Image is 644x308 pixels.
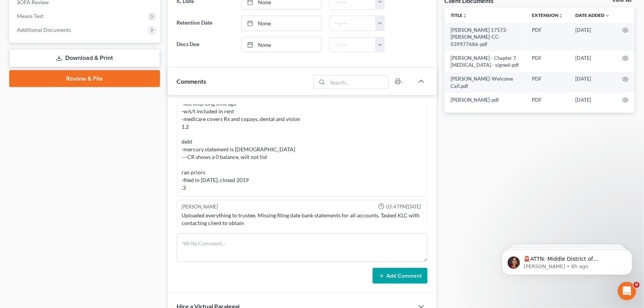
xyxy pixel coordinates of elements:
div: Uploaded everything to trustee. Missing filing date bank statements for all accounts. Tasked KLC ... [182,212,423,227]
span: 05:47PM[DATE] [386,204,421,211]
input: Search... [328,76,389,89]
i: unfold_more [462,13,467,18]
a: None [242,16,321,31]
i: unfold_more [559,13,563,18]
td: [DATE] [570,72,616,93]
input: -- : -- [330,16,376,31]
iframe: Intercom notifications message [490,233,644,287]
td: PDF [526,51,570,72]
span: Additional Documents [17,26,71,33]
a: None [242,38,321,52]
input: -- : -- [330,38,376,52]
a: Date Added expand_more [576,12,610,18]
span: Means Test [17,13,43,19]
button: Add Comment [373,268,428,284]
td: PDF [526,72,570,93]
div: [PERSON_NAME] [182,204,218,211]
span: Comments [177,78,206,85]
a: Review & File [9,70,160,87]
label: Docs Due [173,37,238,53]
td: [PERSON_NAME]-Welcome Call.pdf [444,72,526,93]
td: [DATE] [570,93,616,107]
iframe: Intercom live chat [618,282,636,300]
td: [PERSON_NAME] - Chapter 7 [MEDICAL_DATA] - signed-pdf [444,51,526,72]
td: PDF [526,23,570,51]
a: Titleunfold_more [451,12,467,18]
td: [DATE] [570,23,616,51]
a: Download & Print [9,49,160,67]
span: 9 [634,282,640,288]
td: [DATE] [570,51,616,72]
div: MC complete 1hr -vehicle Toyota Rav4, deficiency balance of $3597.15 -uses public transport, fami... [182,31,423,192]
td: [PERSON_NAME]-pdf [444,93,526,107]
label: Retention Date [173,16,238,31]
td: [PERSON_NAME] 17572-[PERSON_NAME]-CC-039977686-pdf [444,23,526,51]
td: PDF [526,93,570,107]
i: expand_more [606,13,610,18]
a: Extensionunfold_more [532,12,563,18]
